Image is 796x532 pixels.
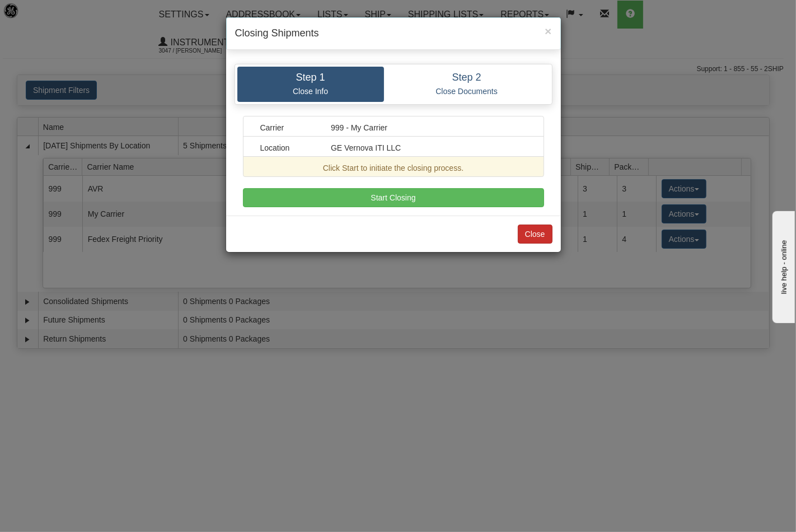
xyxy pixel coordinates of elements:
[246,86,376,96] p: Close Info
[243,188,544,207] button: Start Closing
[322,142,535,153] div: GE Vernova ITI LLC
[518,225,552,244] button: Close
[246,72,376,83] h4: Step 1
[545,25,551,37] button: Close
[384,67,550,102] a: Step 2 Close Documents
[252,142,323,153] div: Location
[392,86,541,96] p: Close Documents
[252,122,323,133] div: Carrier
[322,122,535,133] div: 999 - My Carrier
[235,26,552,41] h4: Closing Shipments
[237,67,384,102] a: Step 1 Close Info
[8,10,104,18] div: live help - online
[252,162,535,174] div: Click Start to initiate the closing process.
[545,25,551,38] span: ×
[392,72,541,83] h4: Step 2
[770,209,795,323] iframe: chat widget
